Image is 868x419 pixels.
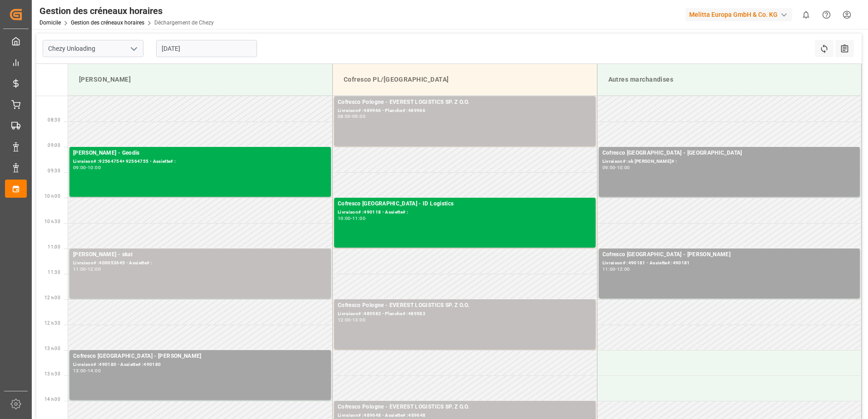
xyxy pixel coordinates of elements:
[88,267,101,271] div: 12:00
[44,194,60,199] span: 10 h 00
[86,267,88,271] div: -
[44,397,60,402] span: 14 h 00
[39,19,61,26] a: Domicile
[351,216,352,220] div: -
[71,19,144,26] a: Gestion des créneaux horaires
[352,318,365,322] div: 13:00
[73,259,327,267] div: Livraison# :400053645 - Assiette# :
[44,219,60,224] span: 10 h 30
[86,166,88,170] div: -
[602,158,857,166] div: Livraison# :ok [PERSON_NAME]# :
[340,71,590,88] div: Cofresco PL/[GEOGRAPHIC_DATA]
[44,321,60,326] span: 12 h 30
[338,98,592,107] div: Cofresco Pologne - EVEREST LOGISTICS SP. Z O.O.
[338,114,351,118] div: 08:00
[75,71,325,88] div: [PERSON_NAME]
[686,6,796,23] button: Melitta Europa GmbH & Co. KG
[44,346,60,351] span: 13 h 00
[351,318,352,322] div: -
[617,166,630,170] div: 10:00
[602,166,616,170] div: 09:00
[88,166,101,170] div: 10:00
[617,267,630,271] div: 12:00
[73,149,327,158] div: [PERSON_NAME] - Geodis
[44,295,60,300] span: 12 h 00
[73,369,86,373] div: 13:00
[602,149,857,158] div: Cofresco [GEOGRAPHIC_DATA] - [GEOGRAPHIC_DATA]
[127,42,140,56] button: Ouvrir le menu
[88,369,101,373] div: 14:00
[602,267,616,271] div: 11:00
[73,352,327,361] div: Cofresco [GEOGRAPHIC_DATA] - [PERSON_NAME]
[602,250,857,259] div: Cofresco [GEOGRAPHIC_DATA] - [PERSON_NAME]
[338,107,592,115] div: Livraison# :489966 - Planche# :489966
[73,250,327,259] div: [PERSON_NAME] - skat
[48,117,60,122] span: 08:30
[73,361,327,369] div: Livraison# :490180 - Assiette# :490180
[338,310,592,318] div: Livraison# :489583 - Planche# :489583
[602,259,857,267] div: Livraison# :490181 - Assiette# :490181
[338,200,592,209] div: Cofresco [GEOGRAPHIC_DATA] - ID Logistics
[615,166,616,170] div: -
[43,40,143,57] input: Type à rechercher/sélectionner
[605,71,854,88] div: Autres marchandises
[816,5,837,25] button: Centre d’aide
[352,114,365,118] div: 09:00
[338,209,592,216] div: Livraison# :490118 - Assiette# :
[48,244,60,249] span: 11:00
[338,318,351,322] div: 12:00
[48,270,60,275] span: 11:30
[73,158,327,166] div: Livraison# :92564754+ 92564755 - Assiette# :
[352,216,365,220] div: 11:00
[73,267,86,271] div: 11:00
[156,40,257,57] input: JJ-MM-AAAA
[689,10,778,19] font: Melitta Europa GmbH & Co. KG
[44,371,60,376] span: 13 h 30
[351,114,352,118] div: -
[338,301,592,310] div: Cofresco Pologne - EVEREST LOGISTICS SP. Z O.O.
[39,4,214,18] div: Gestion des créneaux horaires
[615,267,616,271] div: -
[338,403,592,412] div: Cofresco Pologne - EVEREST LOGISTICS SP. Z O.O.
[48,168,60,173] span: 09:30
[338,216,351,220] div: 10:00
[48,143,60,148] span: 09:00
[796,5,816,25] button: Afficher 0 nouvelles notifications
[86,369,88,373] div: -
[73,166,86,170] div: 09:00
